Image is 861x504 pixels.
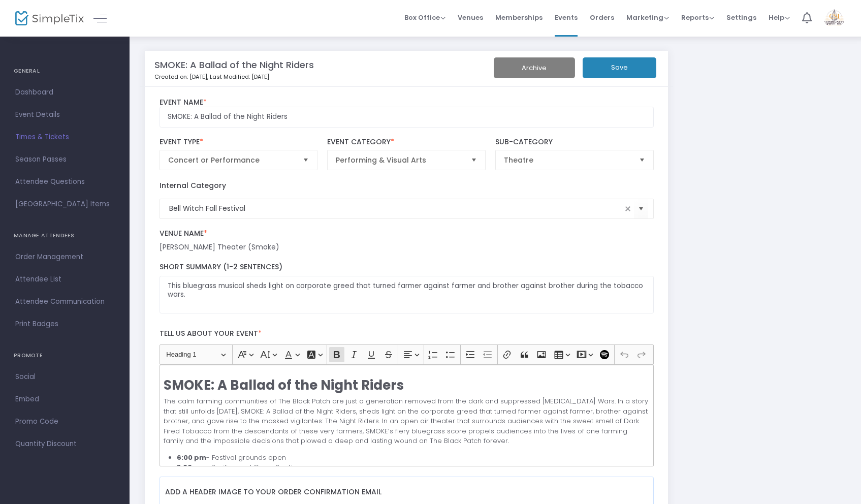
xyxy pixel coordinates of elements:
div: Rich Text Editor, main [160,365,654,466]
button: Select [634,198,648,219]
span: Promo Code [15,415,114,428]
div: Editor toolbar [160,344,654,365]
span: Social [15,370,114,384]
span: Attendee Communication [15,295,114,308]
span: Embed [15,393,114,406]
span: [GEOGRAPHIC_DATA] Items [15,198,114,211]
span: Attendee Questions [15,175,114,188]
label: Venue Name [160,229,654,238]
span: Events [555,5,578,30]
span: Orders [590,5,614,30]
span: Help [769,13,790,22]
span: clear [622,203,634,215]
input: Select Event Internal Category [169,203,622,214]
h4: MANAGE ATTENDEES [14,226,116,246]
li: - Festival grounds open [177,453,649,463]
button: Heading 1 [162,347,230,363]
span: Order Management [15,250,114,264]
m-panel-title: SMOKE: A Ballad of the Night Riders [154,58,314,72]
span: Print Badges [15,318,114,331]
button: Select [467,150,481,170]
span: Marketing [626,13,669,22]
strong: 7:00 pm [177,462,206,472]
label: Internal Category [160,180,226,191]
button: Save [583,57,656,78]
span: Settings [726,5,756,30]
label: Event Type [160,138,317,147]
h4: GENERAL [14,61,116,81]
span: Event Details [15,108,114,121]
label: Add a header image to your order confirmation email [165,482,381,503]
p: Created on: [DATE] [154,73,491,81]
span: Short Summary (1-2 Sentences) [160,262,282,272]
button: Archive [494,57,575,78]
h4: PROMOTE [14,345,116,366]
span: Attendee List [15,273,114,286]
label: Event Name [160,98,654,107]
button: Select [635,150,649,170]
span: Concert or Performance [168,155,295,165]
span: Memberships [495,5,543,30]
span: Heading 1 [166,349,219,361]
li: - Pavilion and Grass Seating opens [177,462,649,472]
label: Sub-Category [495,138,653,147]
div: [PERSON_NAME] Theater (Smoke) [160,242,654,253]
span: Theatre [504,155,630,165]
span: Reports [681,13,714,22]
span: Season Passes [15,153,114,166]
span: Performing & Visual Arts [336,155,462,165]
span: Venues [458,5,483,30]
strong: 6:00 pm [177,453,206,462]
label: Tell us about your event [154,324,658,344]
span: Dashboard [15,86,114,99]
span: Box Office [404,13,445,22]
label: Event Category [327,138,485,147]
span: Times & Tickets [15,131,114,144]
input: Enter Event Name [160,107,654,128]
span: , Last Modified: [DATE] [207,73,269,81]
strong: SMOKE: A Ballad of the Night Riders [164,376,404,394]
button: Select [299,150,313,170]
p: The calm farming communities of The Black Patch are just a generation removed from the dark and s... [164,396,649,446]
span: Quantity Discount [15,437,114,451]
